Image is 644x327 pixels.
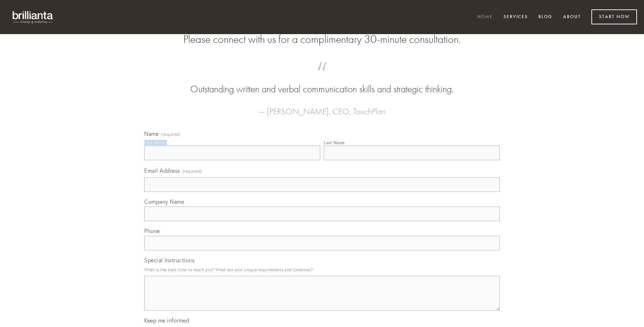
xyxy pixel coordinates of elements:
[144,33,500,46] h2: Please connect with us for a complimentary 30-minute consultation.
[144,140,166,145] div: First Name
[144,257,194,264] span: Special Instructions
[155,96,489,118] figcaption: — [PERSON_NAME], CEO, TouchPlan
[144,317,189,324] span: Keep me informed
[144,227,160,234] span: Phone
[144,130,159,137] span: Name
[183,166,202,176] span: (required)
[591,9,637,24] a: Start Now
[144,167,180,174] span: Email Address
[144,198,184,205] span: Company Name
[324,140,345,145] div: Last Name
[473,11,497,23] a: Home
[161,132,181,137] span: (required)
[155,69,489,83] span: “
[7,7,59,27] img: brillianta - research, strategy, marketing
[155,69,489,96] blockquote: Outstanding written and verbal communication skills and strategic thinking.
[559,11,585,23] a: About
[499,11,532,23] a: Services
[534,11,557,23] a: Blog
[144,265,500,274] p: What is the best time to reach you? What are your unique requirements and timelines?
